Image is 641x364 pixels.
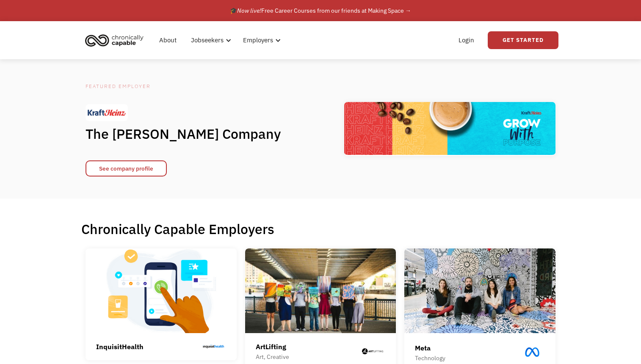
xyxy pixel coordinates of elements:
[256,352,289,362] div: Art, Creative
[86,160,167,176] a: See company profile
[154,27,182,54] a: About
[256,342,289,352] div: ArtLifting
[83,31,150,50] a: home
[81,221,560,237] h1: Chronically Capable Employers
[415,343,445,353] div: Meta
[83,31,146,50] img: Chronically Capable logo
[191,35,224,45] div: Jobseekers
[186,27,234,54] div: Jobseekers
[86,248,237,360] a: InquisitHealth
[453,27,479,54] a: Login
[86,125,297,142] h1: The [PERSON_NAME] Company
[86,81,297,91] div: Featured Employer
[415,353,445,363] div: Technology
[238,27,283,54] div: Employers
[230,6,411,16] div: 🎓 Free Career Courses from our friends at Making Space →
[237,7,261,14] em: Now live!
[488,31,558,49] a: Get Started
[243,35,273,45] div: Employers
[96,342,144,352] div: InquisitHealth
